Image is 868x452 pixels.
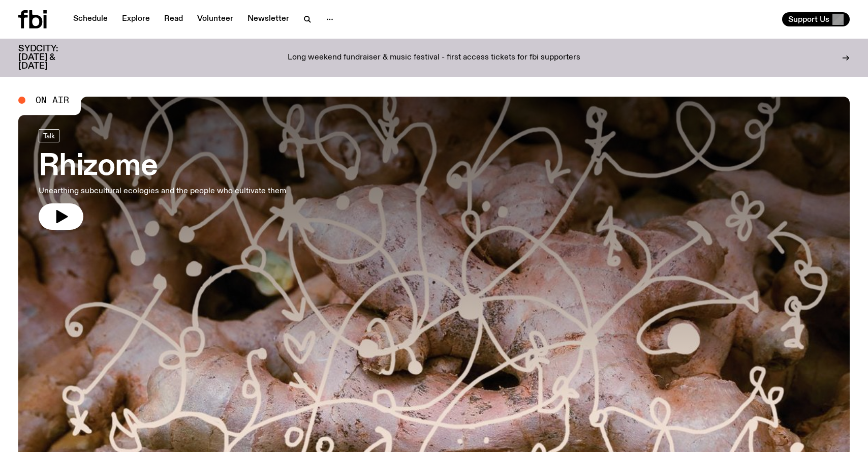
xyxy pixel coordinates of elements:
span: Talk [43,132,55,139]
button: Support Us [782,12,850,26]
a: RhizomeUnearthing subcultural ecologies and the people who cultivate them [39,129,286,230]
a: Volunteer [191,12,239,26]
a: Talk [39,129,59,142]
a: Read [158,12,189,26]
p: Long weekend fundraiser & music festival - first access tickets for fbi supporters [288,53,580,63]
a: Explore [116,12,156,26]
span: On Air [36,96,69,105]
span: Support Us [788,15,829,24]
a: Schedule [67,12,114,26]
h3: Rhizome [39,153,286,181]
a: Newsletter [241,12,295,26]
h3: SYDCITY: [DATE] & [DATE] [18,45,83,71]
p: Unearthing subcultural ecologies and the people who cultivate them [39,185,286,197]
